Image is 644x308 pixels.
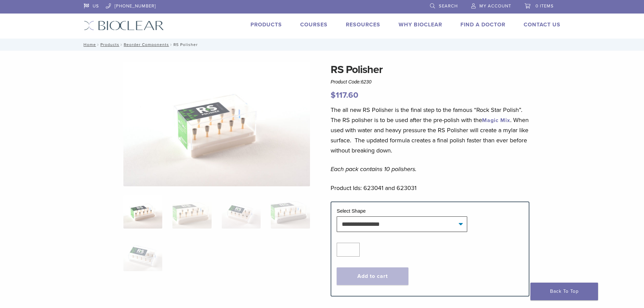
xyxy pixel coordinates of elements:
[535,3,554,9] span: 0 items
[337,267,408,285] button: Add to cart
[331,165,416,173] em: Each pack contains 10 polishers.
[100,42,119,47] a: Products
[439,3,458,9] span: Search
[169,43,173,46] span: /
[482,117,510,124] a: Magic Mix
[460,21,505,28] a: Find A Doctor
[331,79,372,85] span: Product Code:
[479,3,511,9] span: My Account
[271,195,310,229] img: RS Polisher - Image 4
[346,21,380,28] a: Resources
[399,21,442,28] a: Why Bioclear
[361,79,372,85] span: 6230
[123,237,162,271] img: RS Polisher - Image 5
[123,195,162,229] img: RS-Polihser-Cup-3-324x324.jpg
[172,195,211,229] img: RS Polisher - Image 2
[119,43,124,46] span: /
[81,42,96,47] a: Home
[124,42,169,47] a: Reorder Components
[331,183,529,193] p: Product Ids: 623041 and 623031
[79,39,566,51] nav: RS Polisher
[331,90,336,100] span: $
[251,21,282,28] a: Products
[331,62,529,78] h1: RS Polisher
[337,208,366,214] label: Select Shape
[300,21,328,28] a: Courses
[530,283,598,300] a: Back To Top
[222,195,261,229] img: RS Polisher - Image 3
[331,90,358,100] bdi: 117.60
[123,62,310,186] img: RS Polihser-Cup-3
[524,21,560,28] a: Contact Us
[96,43,100,46] span: /
[331,105,529,156] p: The all new RS Polisher is the final step to the famous “Rock Star Polish”. The RS polisher is to...
[84,21,164,30] img: Bioclear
